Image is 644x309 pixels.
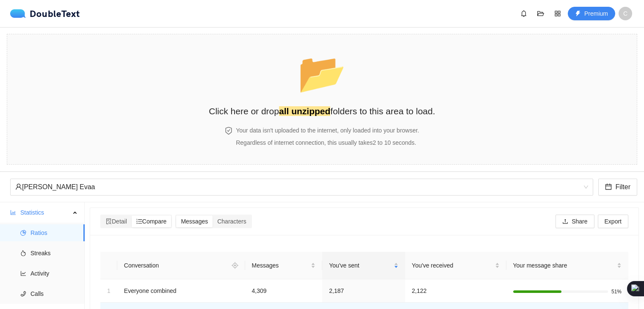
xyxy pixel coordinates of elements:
[615,182,630,192] span: Filter
[279,106,330,116] strong: all unzipped
[412,261,493,270] span: You've received
[122,259,227,272] div: Conversation
[598,179,637,196] button: calendarFilter
[117,279,245,303] td: Everyone combined
[605,183,612,191] span: calendar
[20,270,26,276] span: line-chart
[551,10,564,17] span: appstore
[252,261,310,270] span: Messages
[225,127,232,135] span: safety-certificate
[30,224,78,241] span: Ratios
[506,252,628,279] th: Your message share
[30,285,78,302] span: Calls
[534,7,547,20] button: folder-open
[322,279,405,303] td: 2,187
[107,286,111,295] div: 1
[10,9,80,18] a: logoDoubleText
[298,52,346,95] span: folder
[30,265,78,282] span: Activity
[30,245,78,262] span: Streaks
[15,179,580,195] div: [PERSON_NAME] Evaa
[106,218,112,224] span: file-search
[405,252,506,279] th: You've received
[598,215,628,228] button: Export
[10,210,16,215] span: bar-chart
[575,11,581,17] span: thunderbolt
[209,104,435,118] h2: Click here or drop folders to this area to load.
[623,7,627,20] span: C
[556,215,594,228] button: uploadShare
[572,217,587,226] span: Share
[20,204,70,221] span: Statistics
[136,218,142,224] span: ordered-list
[20,230,26,236] span: pie-chart
[605,217,622,226] span: Export
[517,10,530,17] span: bell
[513,261,615,270] span: Your message share
[611,289,622,294] span: 51%
[10,9,80,18] div: DoubleText
[584,9,608,18] span: Premium
[15,179,588,195] span: Kheng DY Evaa
[534,10,547,17] span: folder-open
[245,252,323,279] th: Messages
[106,218,127,225] span: Detail
[329,261,392,270] span: You've sent
[20,291,26,297] span: phone
[562,218,568,225] span: upload
[15,183,22,190] span: user
[405,279,506,303] td: 2,122
[551,7,564,20] button: appstore
[568,7,615,20] button: thunderboltPremium
[517,7,531,20] button: bell
[229,262,241,269] span: aim
[10,9,30,18] img: logo
[228,259,242,272] button: aim
[236,126,419,135] h4: Your data isn't uploaded to the internet, only loaded into your browser.
[20,250,26,256] span: fire
[136,218,167,225] span: Compare
[217,218,246,225] span: Characters
[236,139,416,146] span: Regardless of internet connection, this usually takes 2 to 10 seconds .
[245,279,323,303] td: 4,309
[181,218,208,225] span: Messages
